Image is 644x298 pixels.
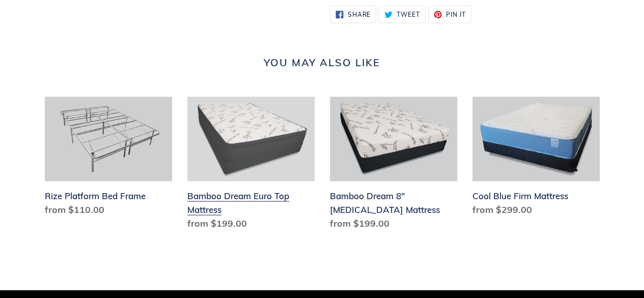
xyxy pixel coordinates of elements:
a: Cool Blue Firm Mattress [472,97,600,221]
a: Bamboo Dream 8" Memory Foam Mattress [330,97,457,235]
a: Rize Platform Bed Frame [45,97,172,221]
span: Tweet [397,12,420,18]
span: Share [347,12,371,18]
h2: You may also like [45,57,600,69]
a: Bamboo Dream Euro Top Mattress [187,97,315,235]
span: Pin it [446,12,466,18]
